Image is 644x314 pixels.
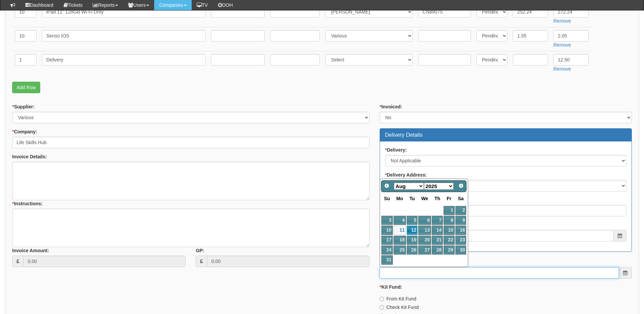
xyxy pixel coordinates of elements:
[12,247,49,254] label: Invoice Amount:
[381,245,393,255] a: 24
[385,132,626,138] h3: Delivery Details
[385,172,427,178] label: Delivery Address:
[553,42,571,48] a: Remove
[381,226,393,235] a: 10
[384,183,389,188] span: Prev
[12,153,47,160] label: Invoice Details:
[455,216,467,225] a: 9
[382,181,391,191] a: Prev
[407,245,418,255] a: 26
[455,236,467,245] a: 23
[380,305,384,310] input: Check Kit Fund
[418,226,431,235] a: 13
[12,128,37,135] label: Company:
[432,245,443,255] a: 28
[434,196,440,201] span: Thursday
[381,216,393,225] a: 3
[380,304,419,311] label: Check Kit Fund
[455,226,467,235] a: 16
[196,247,204,254] label: GP:
[393,226,406,235] a: 11
[381,255,393,264] a: 31
[381,236,393,245] a: 17
[393,236,406,245] a: 18
[458,196,464,201] span: Saturday
[553,66,571,72] a: Remove
[444,245,454,255] a: 29
[553,18,571,24] a: Remove
[12,103,34,110] label: Supplier:
[418,236,431,245] a: 20
[458,183,464,188] span: Next
[421,196,428,201] span: Wednesday
[12,200,43,207] label: Instructions:
[407,236,418,245] a: 19
[432,236,443,245] a: 21
[455,245,467,255] a: 30
[432,216,443,225] a: 7
[407,226,418,235] a: 12
[396,196,403,201] span: Monday
[384,196,390,201] span: Sunday
[380,297,384,301] input: From Kit Fund
[444,236,454,245] a: 22
[393,216,406,225] a: 4
[444,216,454,225] a: 8
[447,196,451,201] span: Friday
[407,216,418,225] a: 5
[385,147,407,153] label: Delivery:
[380,103,402,110] label: Invoiced:
[456,181,466,191] a: Next
[380,284,402,290] label: Kit Fund:
[432,226,443,235] a: 14
[409,196,415,201] span: Tuesday
[12,82,40,93] a: Add Row
[418,216,431,225] a: 6
[380,295,416,302] label: From Kit Fund
[444,226,454,235] a: 15
[418,245,431,255] a: 27
[455,206,467,215] a: 2
[393,245,406,255] a: 25
[444,206,454,215] a: 1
